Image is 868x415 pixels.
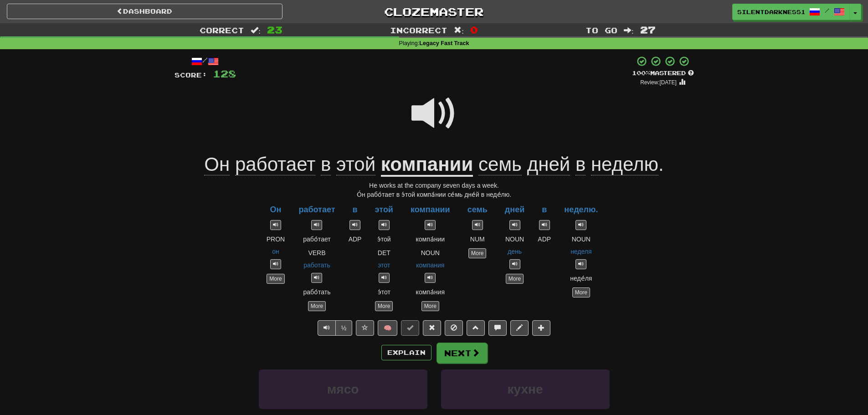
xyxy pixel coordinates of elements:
[527,154,570,175] span: дней
[381,154,473,177] u: компании
[825,7,829,14] span: /
[367,199,401,220] button: этой
[437,343,488,364] button: Next
[7,4,282,19] a: Dashboard
[454,26,464,34] span: :
[421,301,439,311] a: More
[532,320,550,336] button: Add to collection (alt+a)
[473,154,663,175] span: .
[445,320,463,336] button: Ignore sentence (alt+i)
[175,56,236,67] div: /
[381,345,431,360] button: Explain
[345,235,365,244] div: ADP
[737,8,805,16] span: SilentDarkness1947
[572,287,590,297] a: More
[367,235,401,244] div: э́той
[508,382,543,396] span: кухне
[175,190,694,199] div: О́н рабо́тает в э́той компа́нии се́мь дне́й в неде́лю.
[410,257,450,273] button: компания
[640,79,677,86] small: Review: [DATE]
[267,24,282,35] span: 23
[291,235,343,244] div: рабо́тает
[262,199,289,220] button: Он
[267,274,284,284] a: More
[308,301,326,311] a: More
[367,248,401,257] div: DET
[460,199,495,220] button: семь
[390,26,447,35] span: Incorrect
[403,287,458,297] div: компа́ния
[591,154,658,175] span: неделю
[565,244,597,259] button: неделя
[318,320,336,336] button: Play sentence audio (ctl+space)
[556,235,606,244] div: NOUN
[316,320,353,336] div: Text-to-speech controls
[624,26,634,34] span: :
[262,235,289,244] div: PRON
[419,40,469,46] strong: Legacy Fast Track
[497,235,532,244] div: NOUN
[534,199,555,220] button: в
[291,287,343,297] div: рабо́тать
[460,235,495,244] div: NUM
[367,287,401,297] div: э́тот
[467,320,485,336] button: Grammar (alt+g)
[470,24,478,35] span: 0
[640,24,656,35] span: 27
[345,199,365,220] button: в
[478,154,522,175] span: семь
[378,320,397,336] button: 🧠
[327,382,359,396] span: мясо
[298,257,336,273] button: работать
[732,4,850,20] a: SilentDarkness1947 /
[213,68,236,79] span: 128
[291,199,343,220] button: работает
[502,244,528,259] button: день
[556,274,606,283] div: неде́ля
[586,26,617,35] span: To go
[296,4,572,20] a: Clozemaster
[423,320,441,336] button: Reset to 0% Mastered (alt+r)
[291,248,343,257] div: VERB
[556,199,606,220] button: неделю.
[401,320,419,336] button: Set this sentence to 100% Mastered (alt+m)
[251,26,261,34] span: :
[488,320,507,336] button: Discuss sentence (alt+u)
[356,320,374,336] button: Favorite sentence (alt+f)
[204,154,230,175] span: Он
[468,248,486,258] a: More
[632,69,650,77] span: 100 %
[575,154,586,175] span: в
[266,244,285,259] button: он
[497,199,532,220] button: дней
[175,181,694,190] div: He works at the company seven days a week.
[510,320,529,336] button: Edit sentence (alt+d)
[403,235,458,244] div: компа́нии
[259,369,427,409] button: мясо
[632,69,694,77] div: Mastered
[336,154,375,175] span: этой
[375,301,393,311] a: More
[534,235,555,244] div: ADP
[200,26,244,35] span: Correct
[441,369,610,409] button: кухне
[372,257,396,273] button: этот
[235,154,316,175] span: работает
[335,320,353,336] button: ½
[403,248,458,257] div: NOUN
[321,154,331,175] span: в
[403,199,458,220] button: компании
[506,274,524,284] a: More
[175,71,207,79] span: Score:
